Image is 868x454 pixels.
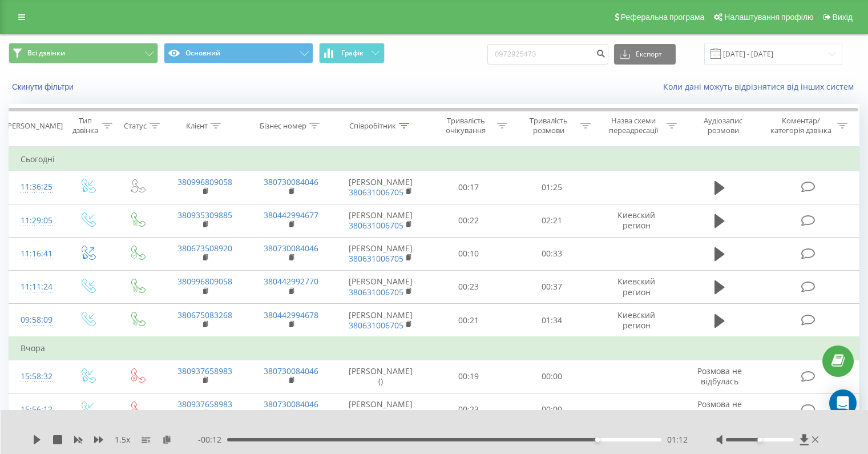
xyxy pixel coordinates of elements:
button: Експорт [614,44,676,65]
td: 02:21 [510,204,593,237]
a: Коли дані можуть відрізнятися вiд інших систем [663,81,859,92]
td: 01:25 [510,171,593,204]
div: 11:11:24 [21,276,51,298]
a: 380935309885 [177,210,232,220]
div: Тривалість очікування [438,116,495,135]
a: 380730084046 [264,243,318,254]
a: 380631006705 [349,187,403,198]
span: 1.5 x [115,434,130,445]
span: 01:12 [667,434,688,445]
div: Accessibility label [595,437,600,442]
div: Аудіозапис розмови [690,116,757,135]
input: Пошук за номером [487,44,608,65]
div: Open Intercom Messenger [829,389,857,417]
td: Сьогодні [9,148,859,171]
td: [PERSON_NAME] () [334,360,427,393]
a: 380631006705 [349,287,403,298]
div: Accessibility label [757,437,762,442]
td: 00:37 [510,270,593,303]
a: 380675083268 [177,310,232,320]
div: Коментар/категорія дзвінка [768,116,834,135]
a: 380631006705 [349,320,403,331]
div: 11:29:05 [21,210,51,232]
span: Реферальна програма [621,13,705,22]
div: Клієнт [186,121,208,131]
td: [PERSON_NAME] [334,171,427,204]
div: Бізнес номер [260,121,306,131]
button: Всі дзвінки [9,43,158,63]
td: 00:19 [427,360,510,393]
td: 00:10 [427,237,510,270]
div: 15:58:32 [21,365,51,388]
div: Тип дзвінка [72,116,99,135]
div: Статус [124,121,147,131]
td: 00:22 [427,204,510,237]
a: 380442994678 [264,310,318,320]
div: [PERSON_NAME] [5,121,63,131]
div: 15:56:12 [21,399,51,421]
button: Графік [319,43,385,63]
span: Налаштування профілю [724,13,813,22]
td: 00:23 [427,270,510,303]
div: 09:58:09 [21,309,51,331]
td: [PERSON_NAME] [334,237,427,270]
td: Киевский регион [593,204,679,237]
td: Киевский регион [593,270,679,303]
a: 380442994677 [264,210,318,220]
button: Скинути фільтри [9,82,79,92]
span: Розмова не відбулась [697,399,742,420]
td: [PERSON_NAME] [334,204,427,237]
span: Всі дзвінки [27,49,65,58]
td: 00:21 [427,304,510,338]
a: 380730084046 [264,399,318,409]
a: 380996809058 [177,276,232,287]
td: 00:33 [510,237,593,270]
a: 380730084046 [264,365,318,376]
td: 00:00 [510,393,593,426]
a: 380937658983 [177,399,232,409]
td: [PERSON_NAME] [334,270,427,303]
div: Назва схеми переадресації [604,116,664,135]
td: Вчора [9,337,859,360]
div: 11:36:25 [21,176,51,198]
a: 380442992770 [264,276,318,287]
button: Основний [164,43,313,63]
a: 380937658983 [177,365,232,376]
span: Графік [341,49,364,57]
td: 00:23 [427,393,510,426]
div: Тривалість розмови [520,116,578,135]
a: 380996809058 [177,176,232,187]
a: 380631006705 [349,220,403,231]
td: Киевский регион [593,304,679,338]
td: 01:34 [510,304,593,338]
div: Співробітник [349,121,396,131]
span: Розмова не відбулась [697,365,742,387]
td: [PERSON_NAME] () [334,393,427,426]
td: [PERSON_NAME] [334,304,427,338]
td: 00:17 [427,171,510,204]
td: 00:00 [510,360,593,393]
a: 380730084046 [264,176,318,187]
a: 380631006705 [349,253,403,264]
span: - 00:12 [198,434,227,445]
a: 380673508920 [177,243,232,254]
span: Вихід [833,13,853,22]
div: 11:16:41 [21,243,51,265]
